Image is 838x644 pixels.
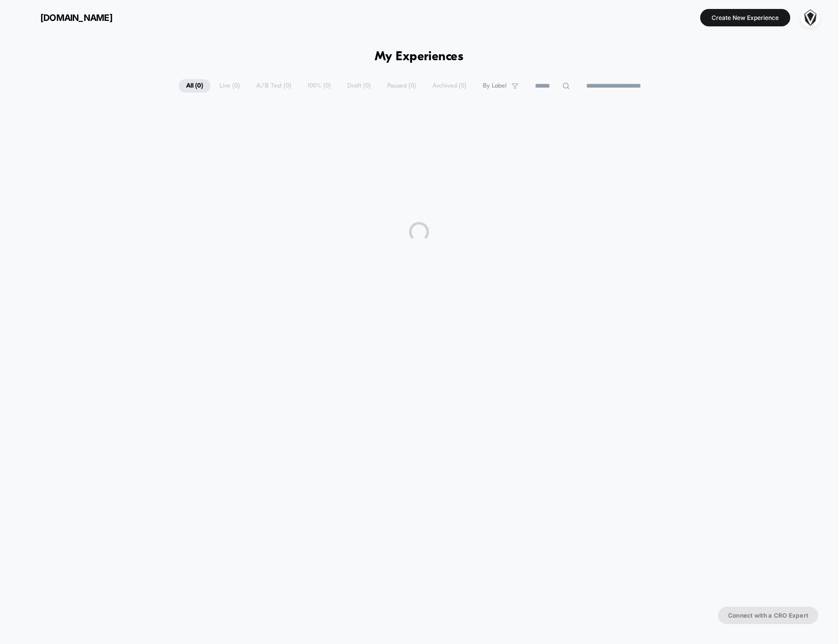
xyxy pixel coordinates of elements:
button: Create New Experience [700,9,790,26]
button: ppic [798,7,823,28]
span: All ( 0 ) [179,79,210,93]
button: [DOMAIN_NAME] [15,9,115,25]
span: By Label [483,82,507,90]
span: [DOMAIN_NAME] [40,12,112,23]
button: Connect with a CRO Expert [718,607,818,624]
h1: My Experiences [375,50,464,64]
img: ppic [801,8,820,27]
